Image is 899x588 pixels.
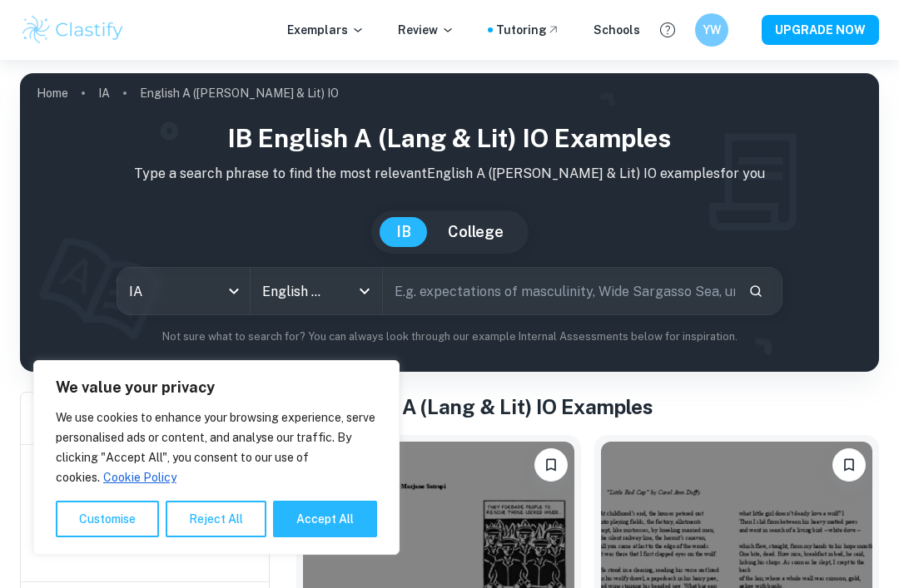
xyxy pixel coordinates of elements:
p: Exemplars [287,21,365,39]
button: Open [353,279,376,303]
button: Bookmark [832,448,866,482]
h1: IB English A (Lang & Lit) IO examples [33,120,866,157]
img: profile cover [20,73,879,372]
a: IA [98,82,110,105]
a: Tutoring [496,21,560,39]
div: IA [117,268,250,314]
button: Search [742,277,770,305]
p: We value your privacy [56,378,377,398]
h1: All English A (Lang & Lit) IO Examples [296,392,879,422]
button: YW [695,13,728,47]
p: English A ([PERSON_NAME] & Lit) IO [140,84,339,102]
button: College [431,217,520,247]
button: Customise [56,501,159,537]
button: UPGRADE NOW [762,15,879,45]
img: Clastify logo [20,13,126,47]
p: Review [398,21,454,39]
a: Home [37,82,68,105]
div: We value your privacy [33,360,400,555]
p: Not sure what to search for? You can always look through our example Internal Assessments below f... [33,329,866,345]
button: Help and Feedback [653,16,682,44]
a: Cookie Policy [102,470,177,485]
input: E.g. expectations of masculinity, Wide Sargasso Sea, unrealistic beauty standards... [383,268,735,314]
p: We use cookies to enhance your browsing experience, serve personalised ads or content, and analys... [56,408,377,487]
button: Bookmark [534,448,568,482]
a: Schools [594,21,640,39]
button: Accept All [273,501,377,537]
button: Reject All [166,501,266,537]
button: IB [380,217,428,247]
p: Type a search phrase to find the most relevant English A ([PERSON_NAME] & Lit) IO examples for you [33,164,866,184]
h6: YW [703,21,722,39]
